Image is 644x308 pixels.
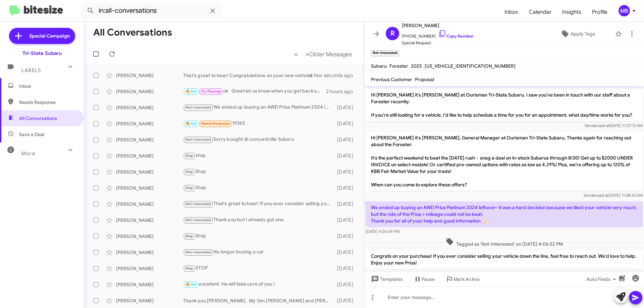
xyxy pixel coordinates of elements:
div: [PERSON_NAME] [116,201,183,207]
span: Needs Response [201,121,230,126]
input: Search [81,3,222,19]
div: [PERSON_NAME] [116,185,183,191]
button: Next [302,47,356,61]
nav: Page navigation example [290,47,356,61]
span: 2025 [411,63,422,69]
span: [PERSON_NAME] [DATE] 10:41:40 AM [564,271,643,276]
div: STOP [183,264,334,272]
p: We ended up buying an AWD Prius Platinum 2024 leftover- it was a hard decision because we liked y... [366,201,643,227]
span: Not-Interested [185,250,211,254]
span: Stop [185,153,194,158]
span: 🔥 Hot [185,282,197,287]
div: [DATE] [334,152,359,159]
span: Subaru [371,63,387,69]
span: Stop [185,186,194,190]
span: Not-Interested [185,202,211,206]
span: All Conversations [19,115,57,122]
span: Not-Interested [185,105,211,110]
div: a few seconds ago [318,72,359,79]
div: [DATE] [334,185,359,191]
span: » [306,50,309,58]
div: [DATE] [334,136,359,143]
div: [DATE] [334,217,359,224]
div: MB [619,5,630,16]
span: Not-Interested [185,137,211,142]
span: [PHONE_NUMBER] [402,29,474,40]
span: Special Request [402,40,474,46]
div: 19363 [183,120,334,127]
span: Proposal [415,76,434,82]
div: stop [183,152,334,160]
div: excellent He will take care of you ! [183,281,334,288]
p: Congrats on your purchase! If you ever consider selling your vehicle down the line, feel free to ... [366,250,643,269]
a: Calendar [524,2,557,22]
span: 🔥 Hot [185,121,197,126]
div: [DATE] [334,297,359,304]
div: [DATE] [334,201,359,207]
span: R [390,28,395,39]
div: Thank you but I already got one. [183,216,334,224]
span: Labels [21,67,41,73]
div: Stop [183,184,334,192]
span: Auto Fields [586,273,619,285]
div: [DATE] [334,265,359,272]
span: Sender [DATE] 11:27:13 AM [585,123,643,128]
div: [DATE] [334,281,359,288]
span: Mark Active [453,273,480,285]
div: [PERSON_NAME] [116,281,183,288]
span: Needs Response [19,99,76,106]
span: Apply Tags [571,28,595,40]
div: Sorry bought @ concordville Subaru [183,136,334,143]
div: Stop [183,168,334,176]
div: [PERSON_NAME] [116,88,183,95]
span: Stop [185,266,194,270]
div: [PERSON_NAME] [116,136,183,143]
p: Hi [PERSON_NAME] it's [PERSON_NAME], General Manager at Ourisman Tri-State Subaru. Thanks again f... [366,132,643,191]
div: That's great to hear! Congratulations on your new vehicle! [183,72,318,79]
button: Templates [364,273,408,285]
span: Templates [370,273,403,285]
span: Forester [389,63,408,69]
div: [DATE] [334,249,359,256]
div: [DATE] [334,104,359,111]
span: Try Pausing [201,89,221,94]
span: Older Messages [309,51,352,58]
span: « [294,50,298,58]
div: No longer buying a car [183,248,334,256]
span: Inbox [499,2,524,22]
span: said at [598,123,609,128]
button: Mark Active [440,273,485,285]
span: said at [595,271,607,276]
div: [DATE] [334,169,359,175]
div: [PERSON_NAME] [116,265,183,272]
span: [PERSON_NAME] [402,21,474,29]
a: Special Campaign [9,28,75,44]
span: Not-Interested [185,218,211,222]
div: We ended up buying an AWD Prius Platinum 2024 leftover- it was a hard decision because we liked y... [183,104,334,111]
span: Stop [185,234,194,238]
span: [US_VEHICLE_IDENTIFICATION_NUMBER] [425,63,516,69]
div: [PERSON_NAME] [116,297,183,304]
span: [DATE] 4:06:49 PM [366,229,399,234]
span: Tagged as 'Not-Interested' on [DATE] 4:06:52 PM [443,238,566,247]
span: Stop [185,170,194,174]
button: Auto Fields [581,273,624,285]
div: Thank you [PERSON_NAME], My Gm [PERSON_NAME] and [PERSON_NAME] sent you the proposal [DATE] [PERS... [183,297,334,304]
div: [PERSON_NAME] [116,169,183,175]
h1: All Conversations [93,27,172,38]
a: Insights [557,2,587,22]
span: Save a Deal [19,131,44,138]
div: [PERSON_NAME] [116,152,183,159]
div: [PERSON_NAME] [116,233,183,240]
div: [DATE] [334,120,359,127]
div: [PERSON_NAME] [116,120,183,127]
small: Not-Interested [371,50,399,56]
div: [PERSON_NAME] [116,217,183,224]
div: Stop [183,232,334,240]
span: Special Campaign [29,33,70,39]
a: Profile [587,2,613,22]
div: ok Great let us know when you get back safe travels [183,87,326,95]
